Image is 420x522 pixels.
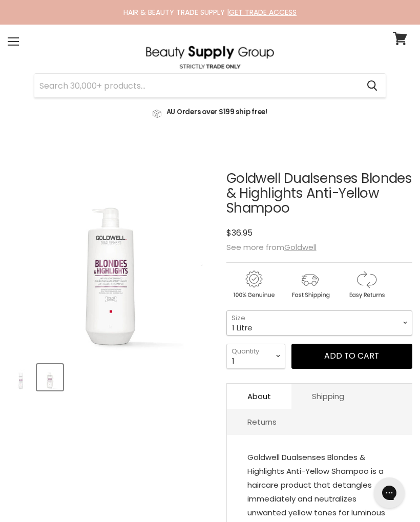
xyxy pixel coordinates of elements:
img: Goldwell Dualsenses Blondes & Highlights Anti-Yellow Shampoo [38,365,62,389]
a: Shipping [291,384,365,409]
span: See more from [226,242,317,253]
button: Search [359,74,386,97]
h1: Goldwell Dualsenses Blondes & Highlights Anti-Yellow Shampoo [226,171,412,216]
button: Goldwell Dualsenses Blondes & Highlights Anti-Yellow Shampoo [37,364,63,390]
img: Goldwell Dualsenses Blondes & Highlights Anti-Yellow Shampoo [9,365,33,389]
iframe: Gorgias live chat messenger [369,474,410,512]
form: Product [34,73,386,98]
button: Add to cart [291,344,412,368]
img: returns.gif [339,269,393,300]
img: genuine.gif [226,269,281,300]
a: Returns [227,409,297,434]
a: Goldwell [284,242,317,253]
img: shipping.gif [283,269,337,300]
a: GET TRADE ACCESS [229,7,297,17]
span: $36.95 [226,227,253,239]
select: Quantity [226,344,285,369]
a: About [227,384,291,409]
input: Search [34,74,359,97]
button: Goldwell Dualsenses Blondes & Highlights Anti-Yellow Shampoo [8,364,34,390]
div: Product thumbnails [6,361,218,390]
div: Goldwell Dualsenses Blondes & Highlights Anti-Yellow Shampoo image. Click or Scroll to Zoom. [8,145,216,354]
